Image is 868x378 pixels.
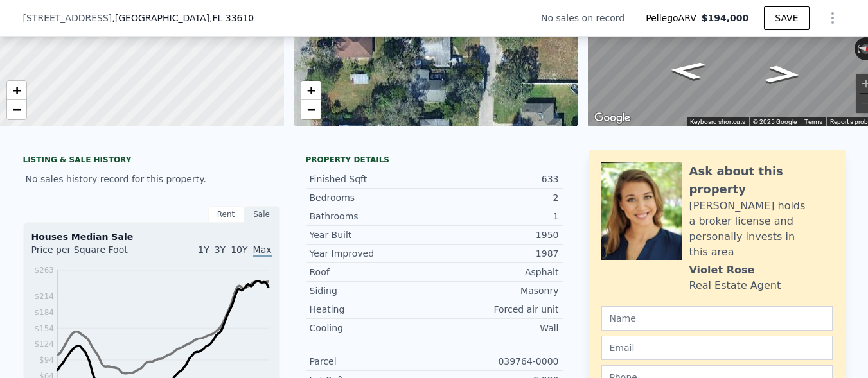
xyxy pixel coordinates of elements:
span: + [13,82,21,98]
tspan: $184 [34,308,54,317]
div: 1987 [434,247,559,260]
button: Show Options [820,5,846,31]
span: © 2025 Google [753,118,797,125]
div: 633 [434,173,559,185]
path: Go South, N 45th St [653,57,721,83]
div: Violet Rose [689,262,755,278]
a: Zoom out [301,100,321,119]
div: Bedrooms [310,191,434,204]
div: Heating [310,303,434,316]
span: 3Y [215,245,226,255]
span: Max [253,245,272,257]
div: Sale [244,206,280,223]
span: , FL 33610 [209,13,254,23]
div: Rent [208,206,244,223]
div: No sales on record [541,12,635,24]
div: 1950 [434,228,559,241]
path: Go North, N 45th St [749,61,817,87]
span: [STREET_ADDRESS] [23,12,112,24]
span: − [306,101,315,117]
div: Wall [434,322,559,334]
a: Zoom in [301,81,321,100]
span: , [GEOGRAPHIC_DATA] [112,12,254,24]
div: Real Estate Agent [689,278,781,293]
div: Ask about this property [689,162,833,198]
div: Cooling [310,322,434,334]
div: LISTING & SALE HISTORY [23,155,280,168]
div: No sales history record for this property. [23,168,280,191]
div: Houses Median Sale [31,230,272,243]
a: Open this area in Google Maps (opens a new window) [591,110,633,126]
span: + [306,82,315,98]
div: Price per Square Foot [31,243,152,264]
tspan: $124 [34,339,54,348]
button: Keyboard shortcuts [690,117,745,126]
span: 1Y [198,245,209,255]
a: Zoom out [7,100,26,119]
div: Finished Sqft [310,173,434,185]
tspan: $214 [34,292,54,301]
div: Roof [310,266,434,279]
button: SAVE [764,6,809,30]
div: Year Improved [310,247,434,260]
div: Forced air unit [434,303,559,316]
span: Pellego ARV [646,12,702,24]
div: Asphalt [434,266,559,279]
div: Year Built [310,228,434,241]
tspan: $263 [34,266,54,275]
a: Terms [804,118,822,125]
span: − [13,101,21,117]
span: 10Y [231,245,247,255]
div: 039764-0000 [434,355,559,368]
div: Property details [306,155,563,165]
span: $194,000 [702,13,749,23]
tspan: $94 [39,356,54,365]
tspan: $154 [34,324,54,333]
input: Name [601,306,833,331]
div: 1 [434,210,559,223]
button: Rotate counterclockwise [855,37,862,60]
div: Parcel [310,355,434,368]
div: Bathrooms [310,210,434,223]
div: Masonry [434,284,559,297]
div: 2 [434,191,559,204]
div: Siding [310,284,434,297]
a: Zoom in [7,81,26,100]
input: Email [601,336,833,360]
div: [PERSON_NAME] holds a broker license and personally invests in this area [689,198,833,260]
img: Google [591,110,633,126]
